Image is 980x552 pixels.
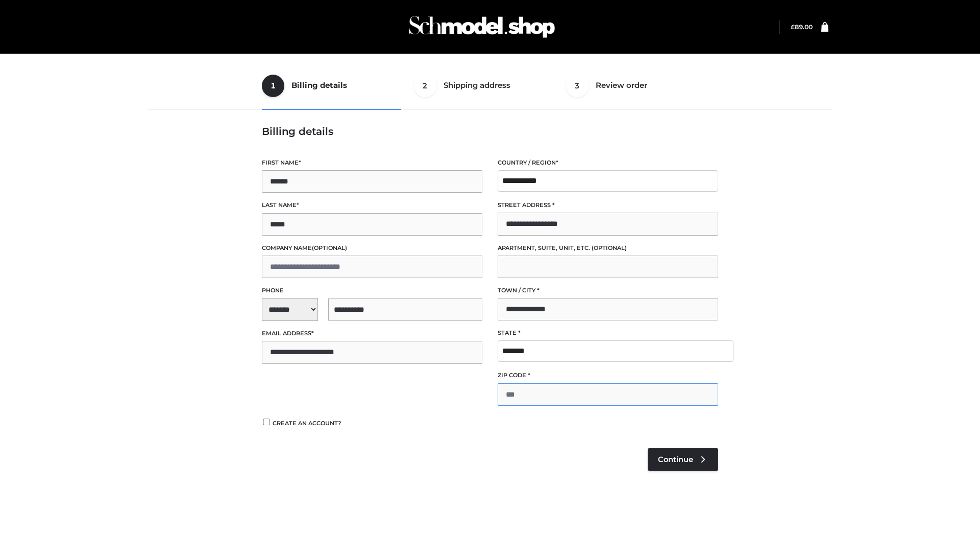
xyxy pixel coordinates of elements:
span: Continue [658,455,693,464]
span: (optional) [312,244,347,251]
span: £ [791,23,795,31]
label: Town / City [498,286,718,295]
input: Create an account? [262,419,271,425]
label: Email address [262,329,482,338]
a: Continue [648,448,718,471]
span: (optional) [592,244,627,251]
span: Create an account? [273,420,341,427]
h3: Billing details [262,125,718,137]
label: Street address [498,200,718,210]
a: £89.00 [791,23,813,31]
label: Apartment, suite, unit, etc. [498,243,718,253]
img: Schmodel Admin 964 [405,7,558,47]
label: First name [262,158,482,168]
label: ZIP Code [498,371,718,380]
label: Last name [262,200,482,210]
bdi: 89.00 [791,23,813,31]
label: Phone [262,286,482,295]
label: Company name [262,243,482,253]
label: State [498,328,718,338]
label: Country / Region [498,158,718,168]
